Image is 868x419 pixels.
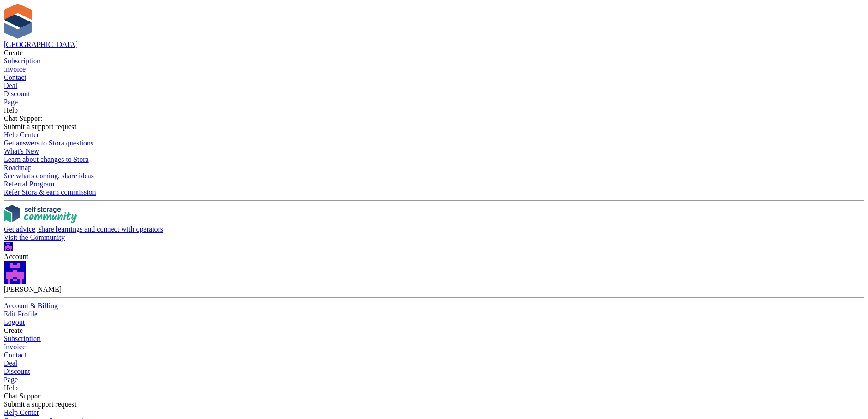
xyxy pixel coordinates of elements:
[4,49,23,57] span: Create
[4,139,864,147] div: Get answers to Stora questions
[4,172,864,180] div: See what's coming, share ideas
[4,318,864,326] a: Logout
[4,65,864,73] a: Invoice
[4,180,55,188] span: Referral Program
[4,164,31,171] span: Roadmap
[4,384,18,392] span: Help
[4,302,864,310] a: Account & Billing
[4,253,28,260] span: Account
[4,392,42,400] span: Chat Support
[4,351,864,359] a: Contact
[4,73,864,82] a: Contact
[4,147,39,155] span: What's New
[4,41,78,48] a: [GEOGRAPHIC_DATA]
[4,409,39,416] span: Help Center
[4,180,864,197] a: Referral Program Refer Stora & earn commission
[4,376,864,384] a: Page
[4,114,42,122] span: Chat Support
[4,343,864,351] a: Invoice
[4,233,65,241] span: Visit the Community
[4,131,864,147] a: Help Center Get answers to Stora questions
[4,106,18,114] span: Help
[4,82,864,90] a: Deal
[4,225,864,233] div: Get advice, share learnings and connect with operators
[4,147,864,164] a: What's New Learn about changes to Stora
[4,131,39,139] span: Help Center
[4,188,864,197] div: Refer Stora & earn commission
[4,57,864,65] a: Subscription
[4,155,864,164] div: Learn about changes to Stora
[4,4,32,39] img: stora-icon-8386f47178a22dfd0bd8f6a31ec36ba5ce8667c1dd55bd0f319d3a0aa187defe.svg
[4,164,864,180] a: Roadmap See what's coming, share ideas
[4,98,864,106] a: Page
[4,310,864,318] a: Edit Profile
[4,90,864,98] a: Discount
[4,261,26,284] img: Ivan Gačić
[4,123,864,131] div: Submit a support request
[4,285,864,294] div: [PERSON_NAME]
[4,359,864,367] a: Deal
[4,367,864,376] a: Discount
[4,326,23,334] span: Create
[4,400,864,409] div: Submit a support request
[4,205,77,223] img: community-logo-e120dcb29bea30313fccf008a00513ea5fe9ad107b9d62852cae38739ed8438e.svg
[4,205,864,242] a: Get advice, share learnings and connect with operators Visit the Community
[4,335,864,343] a: Subscription
[4,242,13,251] img: Ivan Gačić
